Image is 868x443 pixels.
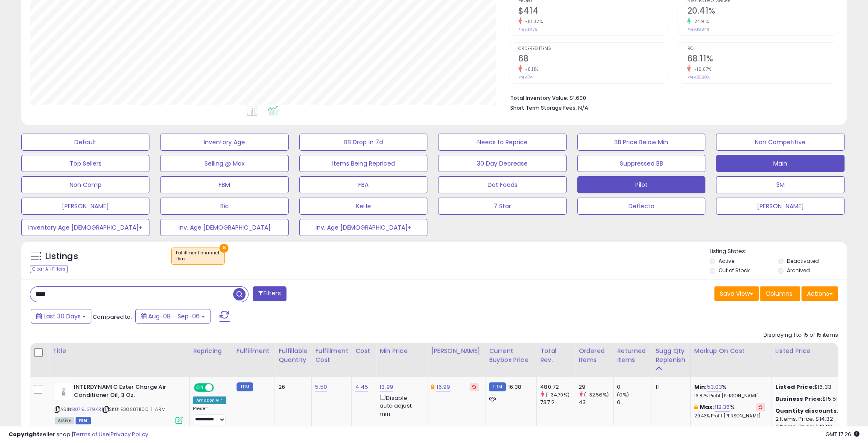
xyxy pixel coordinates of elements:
[577,155,705,172] button: Suppressed BB
[652,343,691,377] th: Please note that this number is a calculation based on your required days of coverage and your ve...
[160,155,288,172] button: Selling @ Max
[72,406,101,413] a: B079J3T9XB
[617,399,652,406] div: 0
[719,257,734,265] label: Active
[694,383,765,399] div: %
[213,384,226,391] span: OFF
[438,198,566,215] button: 7 Star
[55,383,183,423] div: ASIN:
[719,267,750,274] label: Out of Stock
[518,27,537,32] small: Prev: $476
[148,312,200,321] span: Aug-08 - Sep-06
[278,347,308,364] div: Fulfillable Quantity
[715,403,730,411] a: 112.36
[518,54,669,65] h2: 68
[707,383,722,391] a: 53.03
[546,391,569,398] small: (-34.79%)
[380,383,393,391] a: 13.99
[714,286,759,301] button: Save View
[102,406,166,413] span: | SKU: E302871100-1-ARM
[775,415,846,423] div: 2 Items, Price: $14.32
[694,347,768,356] div: Markup on Cost
[687,6,838,17] h2: 20.41%
[160,176,288,193] button: FBM
[694,403,765,419] div: %
[9,431,148,439] div: seller snap | |
[579,399,613,406] div: 43
[617,391,629,398] small: (0%)
[687,27,709,32] small: Prev: 16.34%
[775,407,837,415] b: Quantity discounts
[21,134,149,151] button: Default
[655,347,687,364] div: Sugg Qty Replenish
[775,347,849,356] div: Listed Price
[253,286,286,301] button: Filters
[438,155,566,172] button: 30 Day Decrease
[431,347,482,356] div: [PERSON_NAME]
[160,219,288,236] button: Inv. Age [DEMOGRAPHIC_DATA]
[787,267,810,274] label: Archived
[540,399,575,406] div: 737.2
[694,393,765,399] p: 16.87% Profit [PERSON_NAME]
[716,155,844,172] button: Main
[21,176,149,193] button: Non Comp
[518,75,532,80] small: Prev: 74
[577,198,705,215] button: Deflecto
[518,6,669,17] h2: $414
[508,383,522,391] span: 16.38
[691,18,709,25] small: 24.91%
[577,134,705,151] button: BB Price Below Min
[73,430,109,438] a: Terms of Use
[584,391,608,398] small: (-32.56%)
[160,134,288,151] button: Inventory Age
[510,92,832,102] li: $1,600
[687,47,838,51] span: ROI
[617,347,648,364] div: Returned Items
[540,383,575,391] div: 480.72
[578,104,588,112] span: N/A
[825,430,859,438] span: 2025-10-7 17:26 GMT
[76,417,91,424] span: FBM
[21,155,149,172] button: Top Sellers
[111,430,148,438] a: Privacy Policy
[176,256,220,262] div: fbm
[510,94,568,102] b: Total Inventory Value:
[518,47,669,51] span: Ordered Items
[510,104,577,111] b: Short Term Storage Fees:
[355,347,372,356] div: Cost
[74,383,178,401] b: INTERDYNAMIC Ester Charge Air Conditioner Oil, 3 Oz.
[579,347,610,364] div: Ordered Items
[687,54,838,65] h2: 68.11%
[193,396,226,404] div: Amazon AI *
[716,134,844,151] button: Non Competitive
[775,407,846,415] div: :
[135,309,210,324] button: Aug-08 - Sep-06
[21,198,149,215] button: [PERSON_NAME]
[775,383,814,391] b: Listed Price:
[540,347,571,364] div: Total Rev.
[577,176,705,193] button: Pilot
[438,176,566,193] button: Dot Foods
[617,383,652,391] div: 0
[237,347,271,356] div: Fulfillment
[763,331,838,339] div: Displaying 1 to 15 of 15 items
[694,383,707,391] b: Min:
[299,219,427,236] button: Inv. Age [DEMOGRAPHIC_DATA]+
[690,343,772,377] th: The percentage added to the cost of goods (COGS) that forms the calculator for Min & Max prices.
[21,219,149,236] button: Inventory Age [DEMOGRAPHIC_DATA]+
[193,347,229,356] div: Repricing
[710,248,847,256] p: Listing States:
[489,347,533,364] div: Current Buybox Price
[299,134,427,151] button: BB Drop in 7d
[355,383,368,391] a: 4.45
[315,347,348,364] div: Fulfillment Cost
[522,66,538,73] small: -8.11%
[380,393,421,418] div: Disable auto adjust min
[299,155,427,172] button: Items Being Repriced
[299,176,427,193] button: FBA
[9,430,40,438] strong: Copyright
[760,286,800,301] button: Columns
[694,413,765,419] p: 29.43% Profit [PERSON_NAME]
[53,347,186,356] div: Title
[691,66,711,73] small: -15.07%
